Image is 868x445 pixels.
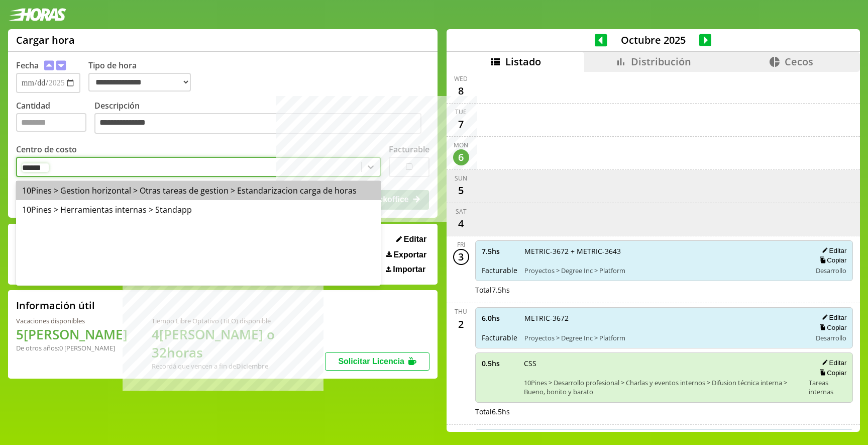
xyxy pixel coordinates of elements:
input: Cantidad [16,113,86,132]
span: Proyectos > Degree Inc > Platform [524,333,805,342]
h1: 4 [PERSON_NAME] o 32 horas [152,325,325,362]
div: Wed [454,74,468,83]
div: Wed [454,429,468,437]
button: Solicitar Licencia [325,352,429,371]
span: Proyectos > Degree Inc > Platform [524,266,805,275]
label: Facturable [389,144,429,155]
div: 10Pines > Herramientas internas > Standapp [16,200,381,219]
button: Copiar [816,256,846,264]
button: Exportar [383,250,429,260]
span: METRIC-3672 [524,313,805,323]
button: Editar [819,313,846,322]
div: 6 [453,149,469,165]
div: Fri [457,240,465,249]
div: Tiempo Libre Optativo (TiLO) disponible [152,316,325,325]
span: Solicitar Licencia [338,357,404,366]
h2: Información útil [16,299,95,312]
div: Sat [456,207,467,216]
img: logotipo [8,8,66,21]
span: Exportar [393,250,426,259]
button: Copiar [816,323,846,332]
div: Thu [455,307,467,316]
span: Listado [505,55,541,68]
div: Sun [455,174,467,183]
b: Diciembre [236,362,268,371]
span: Facturable [482,265,517,275]
div: 5 [453,183,469,199]
span: Desarrollo [816,333,846,342]
span: 6.0 hs [482,313,517,323]
span: Importar [393,265,425,274]
button: Editar [819,246,846,255]
div: 10Pines > Gestion horizontal > Otras tareas de gestion > Estandarizacion carga de horas [16,181,381,200]
span: Tareas internas [809,378,847,396]
div: 4 [453,216,469,232]
span: 7.5 hs [482,246,517,256]
textarea: Descripción [94,113,421,134]
span: METRIC-3672 + METRIC-3643 [524,246,805,256]
span: CSS [524,359,802,368]
label: Centro de costo [16,144,77,155]
span: 0.5 hs [482,359,517,368]
div: 3 [453,249,469,265]
span: Desarrollo [816,266,846,275]
div: Mon [454,141,468,149]
label: Descripción [94,100,429,137]
span: Distribución [631,55,691,68]
button: Copiar [816,369,846,377]
div: Recordá que vencen a fin de [152,362,325,371]
div: Vacaciones disponibles [16,316,128,325]
div: 7 [453,116,469,132]
div: De otros años: 0 [PERSON_NAME] [16,343,128,352]
span: Facturable [482,333,517,342]
select: Tipo de hora [88,73,191,92]
span: Editar [404,235,426,244]
div: Total 6.5 hs [475,407,853,416]
h1: 5 [PERSON_NAME] [16,325,128,343]
div: 2 [453,316,469,332]
label: Fecha [16,60,39,71]
button: Editar [819,359,846,367]
div: Tue [455,108,467,116]
div: scrollable content [447,72,860,430]
span: Octubre 2025 [607,33,699,47]
span: 10Pines > Desarrollo profesional > Charlas y eventos internos > Difusion técnica interna > Bueno,... [524,378,802,396]
span: Cecos [785,55,813,68]
label: Tipo de hora [88,60,199,93]
div: Total 7.5 hs [475,285,853,295]
button: Editar [393,234,429,244]
label: Cantidad [16,100,94,137]
div: 8 [453,83,469,99]
h1: Cargar hora [16,33,75,47]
